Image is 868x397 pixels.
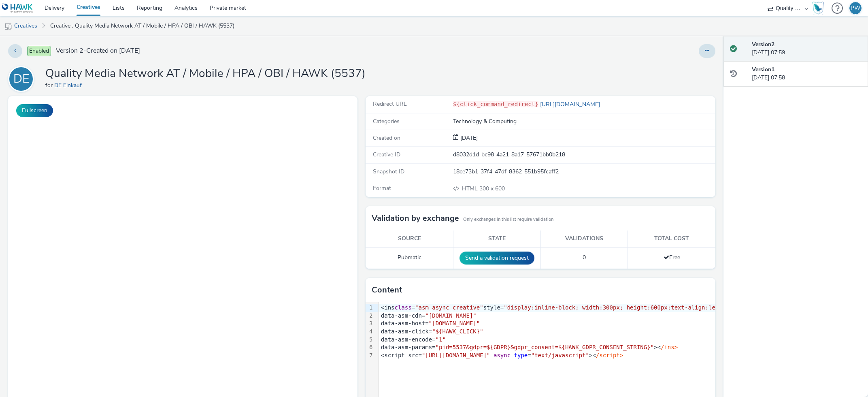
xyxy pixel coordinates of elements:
div: [DATE] 07:59 [752,41,862,57]
span: "pid=5537&gdpr=${GDPR}&gdpr_consent=${HAWK_GDPR_CONSENT_STRING}" [436,344,654,350]
strong: Version 2 [752,41,774,48]
a: Hawk Academy [812,2,828,15]
div: data-asm-click= [379,328,808,336]
span: /ins> [661,344,678,350]
button: Fullscreen [16,104,53,117]
div: PW [851,2,860,14]
h3: Validation by exchange [372,212,459,224]
span: HTML [462,185,479,192]
img: undefined Logo [2,3,33,13]
div: 2 [366,312,374,320]
div: data-asm-encode= [379,336,808,344]
span: "[DOMAIN_NAME]" [425,312,476,319]
span: async [494,352,511,359]
div: Technology & Computing [453,117,715,126]
span: [DATE] [459,134,478,142]
div: <ins = style= [379,304,808,312]
div: 7 [366,352,374,360]
span: Version 2 - Created on [DATE] [56,46,140,55]
span: Creative ID [373,151,400,158]
span: "[DOMAIN_NAME]" [429,320,480,327]
div: 18ce73b1-37f4-47df-8362-551b95fcaff2 [453,168,715,176]
span: "1" [436,336,446,343]
div: d8032d1d-bc98-4a21-8a17-57671bb0b218 [453,151,715,159]
th: Validations [540,231,628,247]
div: 4 [366,328,374,336]
div: data-asm-params= >< [379,344,808,352]
span: Format [373,184,391,192]
td: Pubmatic [366,247,453,269]
code: ${click_command_redirect} [453,101,538,107]
div: Creation 30 September 2025, 07:58 [459,134,478,142]
th: State [453,231,540,247]
th: Total cost [628,231,715,247]
th: Source [366,231,453,247]
span: /script> [596,352,623,359]
div: [DATE] 07:58 [752,66,862,82]
a: DE Einkauf [54,81,85,89]
span: Snapshot ID [373,168,404,175]
span: Free [664,254,680,261]
span: "asm_async_creative" [415,304,483,311]
span: "${HAWK_CLICK}" [432,328,483,335]
span: 300 x 600 [461,185,505,192]
div: 6 [366,344,374,352]
h3: Content [372,284,402,296]
span: "display:inline-block; width:300px; height:600px;text-align:left; text-decoration:none;" [504,304,804,311]
strong: Version 1 [752,66,774,73]
small: Only exchanges in this list require validation [463,216,553,223]
a: Creative : Quality Media Network AT / Mobile / HPA / OBI / HAWK (5537) [46,16,238,36]
span: Created on [373,134,400,142]
div: 1 [366,304,374,312]
span: "[URL][DOMAIN_NAME]" [422,352,490,359]
h1: Quality Media Network AT / Mobile / HPA / OBI / HAWK (5537) [45,66,366,81]
div: data-asm-cdn= [379,312,808,320]
span: "text/javascript" [531,352,589,359]
div: data-asm-host= [379,320,808,328]
div: 5 [366,336,374,344]
span: class [395,304,412,311]
span: type [514,352,528,359]
div: 3 [366,320,374,328]
span: for [45,81,54,89]
span: Enabled [27,46,51,56]
div: DE [13,68,29,90]
span: Redirect URL [373,100,407,108]
span: Categories [373,117,400,125]
img: Hawk Academy [812,2,824,15]
a: [URL][DOMAIN_NAME] [538,100,603,108]
div: <script src= = >< [379,352,808,360]
span: 0 [583,254,586,261]
img: mobile [4,22,12,30]
button: Send a validation request [460,252,534,265]
a: DE [8,75,37,83]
